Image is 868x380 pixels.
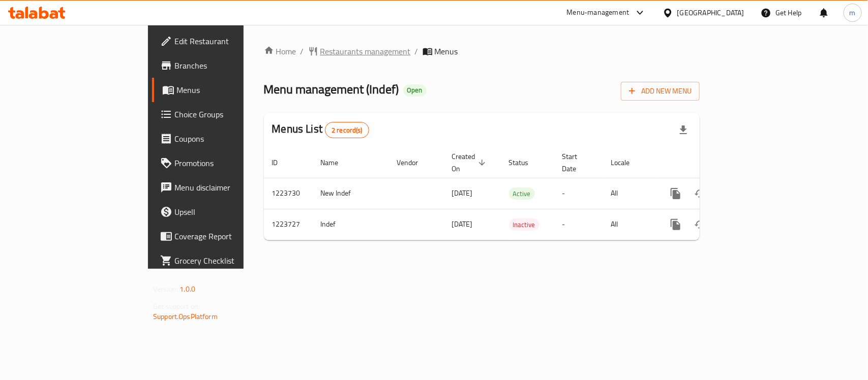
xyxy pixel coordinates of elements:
[397,156,432,169] span: Vendor
[152,29,293,53] a: Edit Restaurant
[415,45,418,57] li: /
[452,150,489,175] span: Created On
[174,157,285,169] span: Promotions
[152,53,293,78] a: Branches
[403,86,427,94] span: Open
[313,178,389,209] td: New Indef
[152,248,293,273] a: Grocery Checklist
[320,45,411,57] span: Restaurants management
[562,150,591,175] span: Start Date
[301,45,304,57] li: /
[272,121,369,138] h2: Menus List
[435,45,458,57] span: Menus
[850,7,856,18] span: m
[174,206,285,218] span: Upsell
[664,212,688,237] button: more
[174,108,285,120] span: Choice Groups
[452,186,473,200] span: [DATE]
[152,78,293,102] a: Menus
[179,282,195,296] span: 1.0.0
[509,219,540,231] span: Inactive
[313,209,389,240] td: Indef
[153,282,178,296] span: Version:
[664,181,688,206] button: more
[671,118,696,142] div: Export file
[174,133,285,145] span: Coupons
[153,300,200,313] span: Get support on:
[621,82,700,101] button: Add New Menu
[152,126,293,151] a: Coupons
[509,188,535,200] span: Active
[152,224,293,248] a: Coverage Report
[677,7,744,18] div: [GEOGRAPHIC_DATA]
[272,156,291,169] span: ID
[688,212,712,237] button: Change Status
[308,45,411,57] a: Restaurants management
[688,181,712,206] button: Change Status
[264,45,700,57] nav: breadcrumb
[325,125,369,135] span: 2 record(s)
[554,178,603,209] td: -
[325,122,369,138] div: Total records count
[655,147,769,178] th: Actions
[152,151,293,175] a: Promotions
[603,209,655,240] td: All
[611,156,643,169] span: Locale
[509,156,542,169] span: Status
[554,209,603,240] td: -
[264,147,769,240] table: enhanced table
[452,217,473,231] span: [DATE]
[264,78,399,101] span: Menu management ( Indef )
[153,310,218,323] a: Support.OpsPlatform
[403,84,427,97] div: Open
[152,175,293,200] a: Menu disclaimer
[321,156,352,169] span: Name
[174,255,285,267] span: Grocery Checklist
[603,178,655,209] td: All
[174,181,285,194] span: Menu disclaimer
[174,59,285,72] span: Branches
[152,102,293,126] a: Choice Groups
[176,84,285,96] span: Menus
[174,230,285,242] span: Coverage Report
[629,85,692,98] span: Add New Menu
[567,7,630,19] div: Menu-management
[152,200,293,224] a: Upsell
[174,35,285,47] span: Edit Restaurant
